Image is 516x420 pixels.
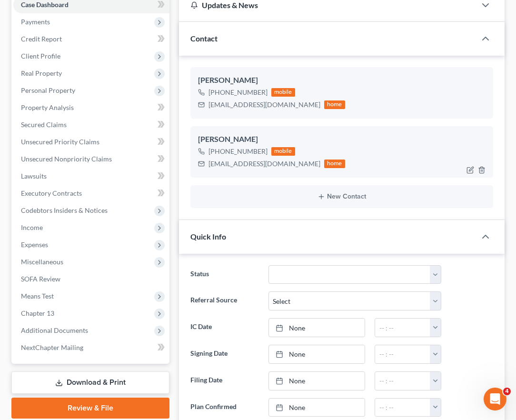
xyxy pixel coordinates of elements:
a: Secured Claims [13,116,169,133]
span: Personal Property [21,86,75,94]
input: -- : -- [375,372,430,390]
label: Filing Date [186,371,264,390]
span: Credit Report [21,35,62,43]
a: Credit Report [13,30,169,48]
label: Status [186,265,264,284]
label: Signing Date [186,345,264,364]
label: Plan Confirmed [186,398,264,417]
label: IC Date [186,318,264,337]
a: Unsecured Nonpriority Claims [13,150,169,168]
span: Case Dashboard [21,0,69,9]
a: None [269,345,365,363]
span: SOFA Review [21,275,60,283]
span: Means Test [21,292,54,300]
span: Unsecured Nonpriority Claims [21,155,112,163]
div: [PHONE_NUMBER] [208,147,268,156]
span: Client Profile [21,52,60,60]
input: -- : -- [375,345,430,363]
a: NextChapter Mailing [13,339,169,356]
span: Miscellaneous [21,258,63,266]
span: Codebtors Insiders & Notices [21,206,108,214]
div: [PHONE_NUMBER] [208,88,268,97]
span: Income [21,223,43,231]
span: Real Property [21,69,62,77]
div: mobile [271,88,295,97]
span: Property Analysis [21,103,74,111]
iframe: Intercom live chat [484,388,506,410]
a: None [269,372,365,390]
span: Additional Documents [21,326,88,334]
span: Chapter 13 [21,309,54,317]
a: Download & Print [11,371,169,394]
input: -- : -- [375,399,430,417]
div: mobile [271,147,295,156]
div: home [324,100,345,109]
a: Unsecured Priority Claims [13,133,169,150]
a: Property Analysis [13,99,169,116]
span: Expenses [21,240,48,249]
span: Quick Info [190,232,226,241]
a: None [269,319,365,337]
span: 4 [503,388,511,395]
div: [PERSON_NAME] [198,75,486,86]
div: home [324,160,345,168]
input: -- : -- [375,319,430,337]
a: Executory Contracts [13,185,169,202]
span: Contact [190,34,218,43]
div: [EMAIL_ADDRESS][DOMAIN_NAME] [208,159,320,169]
span: Unsecured Priority Claims [21,138,99,146]
button: New Contact [198,193,486,200]
span: NextChapter Mailing [21,343,83,351]
span: Payments [21,18,50,26]
a: None [269,399,365,417]
a: SOFA Review [13,270,169,288]
div: [PERSON_NAME] [198,134,486,145]
div: [EMAIL_ADDRESS][DOMAIN_NAME] [208,100,320,110]
label: Referral Source [186,291,264,310]
span: Secured Claims [21,120,67,129]
span: Executory Contracts [21,189,82,197]
a: Review & File [11,398,169,419]
span: Lawsuits [21,172,47,180]
a: Lawsuits [13,168,169,185]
